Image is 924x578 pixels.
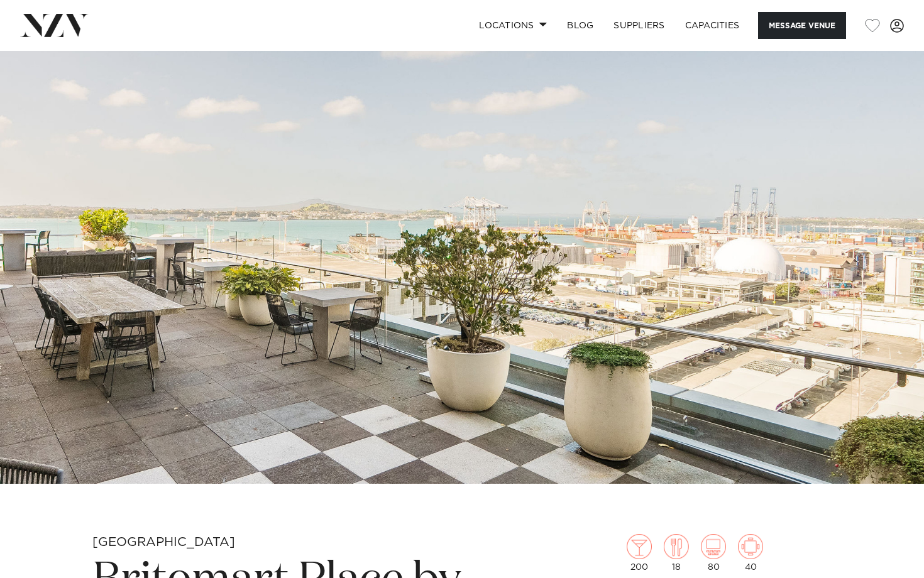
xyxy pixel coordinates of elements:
[20,14,89,36] img: nzv-logo.png
[738,534,763,572] div: 40
[627,534,652,572] div: 200
[758,12,846,39] button: Message Venue
[664,534,689,572] div: 18
[469,12,557,39] a: Locations
[664,534,689,559] img: dining.png
[701,534,726,572] div: 80
[627,534,652,559] img: cocktail.png
[675,12,750,39] a: Capacities
[738,534,763,559] img: meeting.png
[557,12,603,39] a: BLOG
[92,536,235,548] small: [GEOGRAPHIC_DATA]
[603,12,674,39] a: SUPPLIERS
[701,534,726,559] img: theatre.png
